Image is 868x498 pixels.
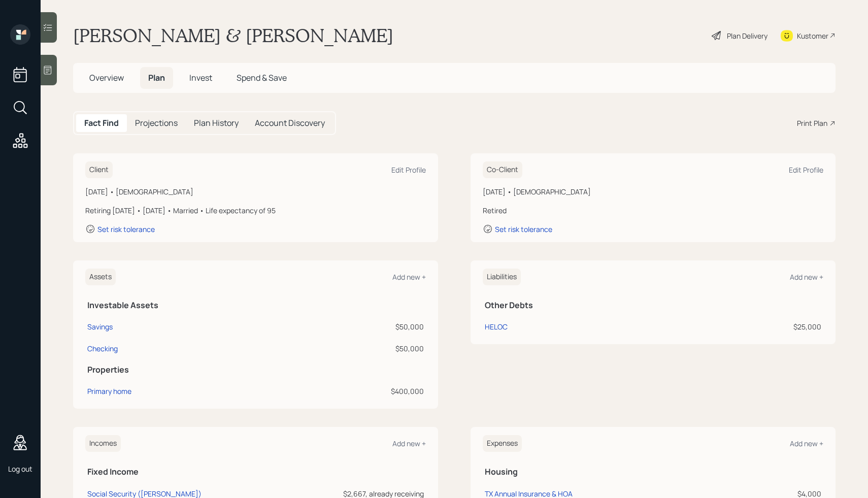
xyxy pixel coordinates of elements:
span: Plan [148,72,165,83]
h5: Projections [135,118,178,128]
h5: Other Debts [485,301,821,310]
div: Checking [87,343,118,354]
div: Log out [8,464,32,474]
div: Plan Delivery [727,30,767,41]
div: Retired [483,205,823,216]
h5: Account Discovery [255,118,325,128]
h5: Housing [485,467,821,477]
div: [DATE] • [DEMOGRAPHIC_DATA] [85,186,426,197]
div: Set risk tolerance [495,224,552,234]
h6: Assets [85,269,116,285]
div: Add new + [392,439,426,448]
div: Savings [87,321,113,332]
div: Primary home [87,386,131,396]
div: Edit Profile [789,165,823,175]
h5: Plan History [194,118,239,128]
span: Spend & Save [237,72,287,83]
h6: Co-Client [483,161,522,178]
h1: [PERSON_NAME] & [PERSON_NAME] [73,24,393,47]
div: Retiring [DATE] • [DATE] • Married • Life expectancy of 95 [85,205,426,216]
span: Overview [89,72,124,83]
h5: Fact Find [84,118,119,128]
div: $50,000 [280,343,424,354]
div: HELOC [485,321,508,332]
div: $25,000 [641,321,821,332]
div: Print Plan [797,118,827,128]
h5: Fixed Income [87,467,424,477]
div: Add new + [392,272,426,282]
div: $50,000 [280,321,424,332]
div: Add new + [790,439,823,448]
h5: Investable Assets [87,301,424,310]
h6: Expenses [483,435,522,452]
div: Edit Profile [391,165,426,175]
h6: Liabilities [483,269,521,285]
div: $400,000 [280,386,424,396]
h5: Properties [87,365,424,375]
div: Set risk tolerance [97,224,155,234]
div: Add new + [790,272,823,282]
h6: Client [85,161,113,178]
span: Invest [189,72,212,83]
div: Kustomer [797,30,828,41]
h6: Incomes [85,435,121,452]
div: [DATE] • [DEMOGRAPHIC_DATA] [483,186,823,197]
